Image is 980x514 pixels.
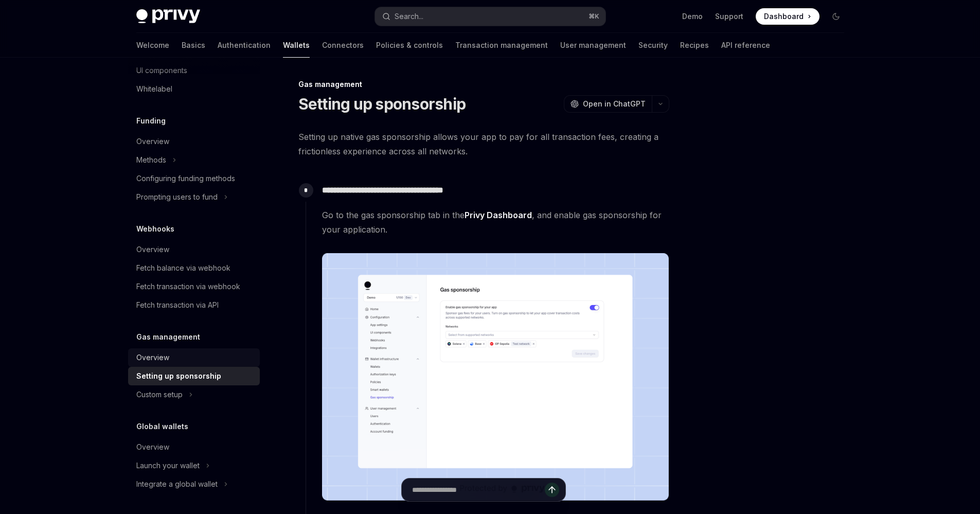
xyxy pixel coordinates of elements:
a: Wallets [283,33,310,58]
h5: Gas management [136,331,200,343]
a: Overview [128,132,260,151]
a: Welcome [136,33,169,58]
div: Fetch balance via webhook [136,262,230,274]
div: Launch your wallet [136,459,200,472]
button: Open in ChatGPT [564,95,652,113]
div: Configuring funding methods [136,172,235,185]
a: Basics [182,33,205,58]
a: Connectors [322,33,364,58]
a: Fetch balance via webhook [128,259,260,277]
a: Overview [128,348,260,367]
span: Go to the gas sponsorship tab in the , and enable gas sponsorship for your application. [322,208,669,237]
h5: Global wallets [136,420,188,433]
div: Fetch transaction via API [136,299,219,311]
div: Gas management [298,79,669,90]
div: Integrate a global wallet [136,478,218,490]
a: Transaction management [455,33,548,58]
a: API reference [721,33,770,58]
div: Overview [136,243,169,256]
a: Authentication [218,33,271,58]
a: Recipes [680,33,709,58]
span: Dashboard [764,11,804,22]
button: Toggle dark mode [828,8,844,25]
a: Overview [128,438,260,456]
button: Send message [545,483,559,497]
a: Security [638,33,668,58]
span: Open in ChatGPT [583,99,646,109]
div: Methods [136,154,166,166]
img: images/gas-sponsorship.png [322,253,669,501]
span: ⌘ K [589,12,599,21]
h5: Webhooks [136,223,174,235]
a: Demo [682,11,703,22]
div: Whitelabel [136,83,172,95]
div: Custom setup [136,388,183,401]
div: Overview [136,351,169,364]
a: Support [715,11,743,22]
a: Dashboard [756,8,819,25]
div: Prompting users to fund [136,191,218,203]
a: Policies & controls [376,33,443,58]
div: Overview [136,135,169,148]
a: Setting up sponsorship [128,367,260,385]
a: User management [560,33,626,58]
a: Configuring funding methods [128,169,260,188]
a: Privy Dashboard [465,210,532,221]
h1: Setting up sponsorship [298,95,466,113]
a: Whitelabel [128,80,260,98]
button: Search...⌘K [375,7,605,26]
div: Overview [136,441,169,453]
a: Fetch transaction via API [128,296,260,314]
img: dark logo [136,9,200,24]
span: Setting up native gas sponsorship allows your app to pay for all transaction fees, creating a fri... [298,130,669,158]
a: Fetch transaction via webhook [128,277,260,296]
div: Fetch transaction via webhook [136,280,240,293]
div: Search... [395,10,423,23]
div: Setting up sponsorship [136,370,221,382]
a: Overview [128,240,260,259]
h5: Funding [136,115,166,127]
